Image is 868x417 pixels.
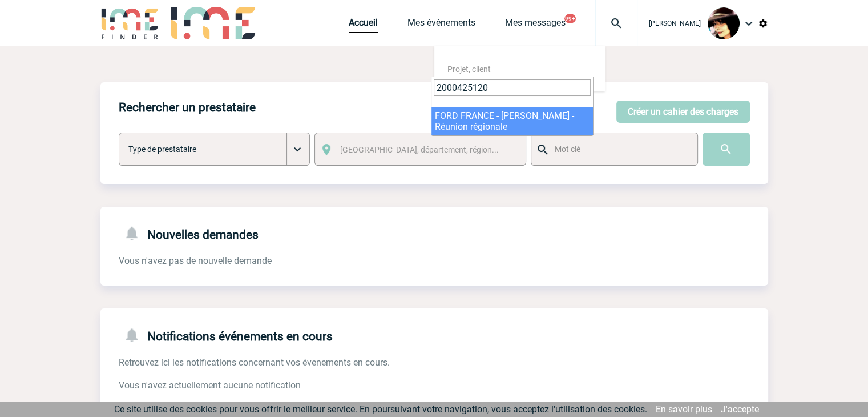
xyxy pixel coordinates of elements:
[123,327,147,343] img: notifications-24-px-g.png
[119,357,390,368] span: Retrouvez ici les notifications concernant vos évenements en cours.
[119,101,256,114] h4: Rechercher un prestataire
[340,145,499,154] span: [GEOGRAPHIC_DATA], département, région...
[407,17,475,33] a: Mes événements
[349,17,378,33] a: Accueil
[721,404,759,415] a: J'accepte
[123,225,147,242] img: notifications-24-px-g.png
[649,19,701,27] span: [PERSON_NAME]
[431,107,593,135] li: FORD FRANCE - [PERSON_NAME] - Réunion régionale
[119,327,333,343] h4: Notifications événements en cours
[656,404,712,415] a: En savoir plus
[114,404,647,415] span: Ce site utilise des cookies pour vous offrir le meilleur service. En poursuivant votre navigation...
[703,133,750,166] input: Submit
[552,142,687,157] input: Mot clé
[100,7,160,39] img: IME-Finder
[119,225,259,242] h4: Nouvelles demandes
[447,65,491,74] span: Projet, client
[119,380,301,391] span: Vous n'avez actuellement aucune notification
[119,255,272,266] span: Vous n'avez pas de nouvelle demande
[564,14,576,23] button: 99+
[505,17,566,33] a: Mes messages
[708,7,740,39] img: 101023-0.jpg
